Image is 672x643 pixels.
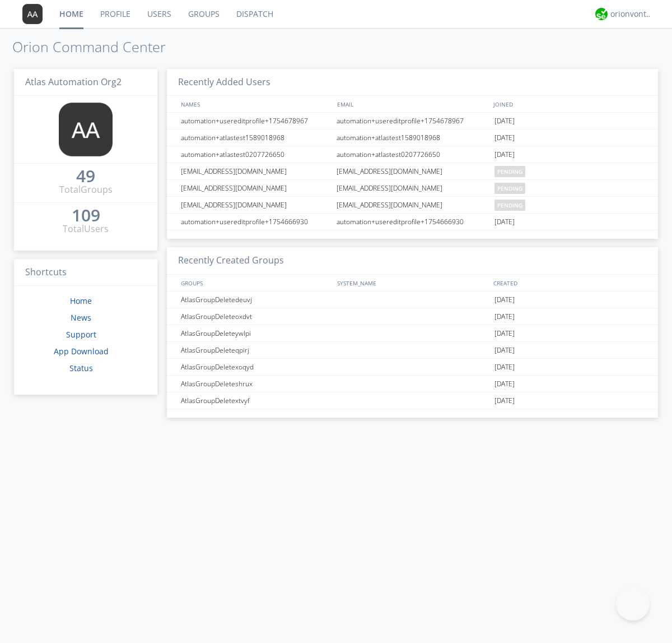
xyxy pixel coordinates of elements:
div: [EMAIL_ADDRESS][DOMAIN_NAME] [178,197,333,213]
img: 29d36aed6fa347d5a1537e7736e6aa13 [595,8,608,20]
span: [DATE] [494,325,515,342]
a: 49 [76,170,95,183]
div: AtlasGroupDeleteqpirj [178,342,333,358]
div: orionvontas+atlas+automation+org2 [610,8,652,20]
div: NAMES [178,96,332,112]
span: [DATE] [494,308,515,325]
div: JOINED [491,96,647,112]
div: AtlasGroupDeleteshrux [178,376,333,392]
div: automation+usereditprofile+1754678967 [334,113,492,129]
a: Home [70,295,92,306]
div: automation+atlastest1589018968 [178,129,333,146]
div: [EMAIL_ADDRESS][DOMAIN_NAME] [178,163,333,179]
div: [EMAIL_ADDRESS][DOMAIN_NAME] [334,163,492,179]
div: [EMAIL_ADDRESS][DOMAIN_NAME] [178,180,333,196]
div: AtlasGroupDeletexoqyd [178,359,333,375]
div: automation+usereditprofile+1754666930 [334,214,492,230]
a: AtlasGroupDeleteshrux[DATE] [167,376,658,392]
div: CREATED [491,275,647,291]
span: pending [494,166,525,177]
a: AtlasGroupDeletedeuvj[DATE] [167,292,658,308]
div: GROUPS [178,275,332,291]
img: 373638.png [22,4,43,24]
a: 109 [72,210,100,223]
div: EMAIL [334,96,491,112]
h3: Recently Created Groups [167,247,658,275]
a: Status [69,363,93,373]
a: automation+usereditprofile+1754666930automation+usereditprofile+1754666930[DATE] [167,214,658,230]
div: automation+usereditprofile+1754678967 [178,113,333,129]
div: automation+atlastest0207726650 [334,146,492,163]
a: [EMAIL_ADDRESS][DOMAIN_NAME][EMAIL_ADDRESS][DOMAIN_NAME]pending [167,180,658,197]
div: AtlasGroupDeleteoxdvt [178,308,333,325]
span: [DATE] [494,113,515,129]
span: [DATE] [494,146,515,163]
span: [DATE] [494,392,515,409]
a: [EMAIL_ADDRESS][DOMAIN_NAME][EMAIL_ADDRESS][DOMAIN_NAME]pending [167,163,658,180]
a: AtlasGroupDeletextvyf[DATE] [167,392,658,409]
a: automation+atlastest1589018968automation+atlastest1589018968[DATE] [167,129,658,146]
span: [DATE] [494,292,515,308]
h3: Shortcuts [14,259,157,286]
img: 373638.png [59,103,113,156]
h3: Recently Added Users [167,69,658,96]
span: Atlas Automation Org2 [25,76,122,88]
a: AtlasGroupDeletexoqyd[DATE] [167,359,658,376]
span: [DATE] [494,214,515,230]
div: automation+atlastest1589018968 [334,129,492,146]
a: automation+atlastest0207726650automation+atlastest0207726650[DATE] [167,146,658,163]
span: pending [494,200,525,211]
a: App Download [54,346,109,357]
a: Support [66,329,96,340]
div: Total Groups [59,183,113,196]
span: pending [494,183,525,194]
span: [DATE] [494,342,515,359]
div: [EMAIL_ADDRESS][DOMAIN_NAME] [334,197,492,213]
span: [DATE] [494,376,515,392]
div: Total Users [63,223,109,235]
div: 49 [76,170,95,182]
span: [DATE] [494,129,515,146]
div: AtlasGroupDeletedeuvj [178,292,333,308]
div: AtlasGroupDeletextvyf [178,392,333,409]
a: AtlasGroupDeleteqpirj[DATE] [167,342,658,359]
div: automation+atlastest0207726650 [178,146,333,163]
a: AtlasGroupDeleteoxdvt[DATE] [167,308,658,325]
a: automation+usereditprofile+1754678967automation+usereditprofile+1754678967[DATE] [167,113,658,129]
a: News [71,312,91,323]
span: [DATE] [494,359,515,376]
div: automation+usereditprofile+1754666930 [178,214,333,230]
div: 109 [72,210,100,221]
div: AtlasGroupDeleteywlpi [178,325,333,341]
a: AtlasGroupDeleteywlpi[DATE] [167,325,658,342]
iframe: Toggle Customer Support [616,587,650,621]
div: [EMAIL_ADDRESS][DOMAIN_NAME] [334,180,492,196]
div: SYSTEM_NAME [334,275,491,291]
a: [EMAIL_ADDRESS][DOMAIN_NAME][EMAIL_ADDRESS][DOMAIN_NAME]pending [167,197,658,214]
